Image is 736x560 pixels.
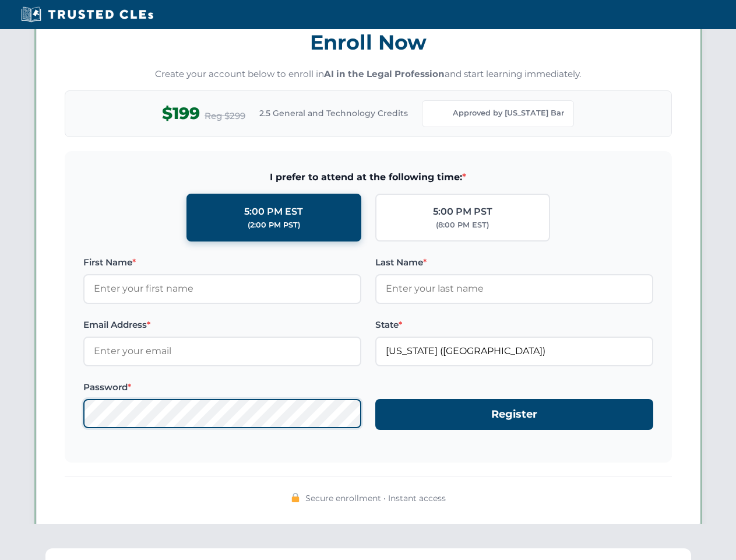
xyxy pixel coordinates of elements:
div: (2:00 PM PST) [248,219,300,231]
span: I prefer to attend at the following time: [83,170,653,185]
img: Trusted CLEs [17,6,157,23]
span: $199 [162,100,200,127]
label: State [375,318,653,332]
input: Enter your email [83,337,361,366]
div: 5:00 PM PST [433,204,492,219]
span: Secure enrollment • Instant access [305,492,446,505]
label: Last Name [375,256,653,269]
button: Register [375,399,653,430]
img: Florida Bar [432,106,448,122]
span: Approved by [US_STATE] Bar [453,107,564,119]
input: Enter your last name [375,274,653,303]
input: Enter your first name [83,274,361,303]
p: Create your account below to enroll in and start learning immediately. [65,68,672,81]
h3: Enroll Now [65,24,672,61]
div: (8:00 PM EST) [436,219,489,231]
label: Email Address [83,318,361,332]
span: 2.5 General and Technology Credits [259,107,408,120]
label: Password [83,380,361,394]
img: 🔒 [291,493,300,502]
label: First Name [83,256,361,269]
div: 5:00 PM EST [244,204,303,219]
input: Florida (FL) [375,337,653,366]
span: Reg $299 [205,109,245,123]
strong: AI in the Legal Profession [324,68,445,79]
